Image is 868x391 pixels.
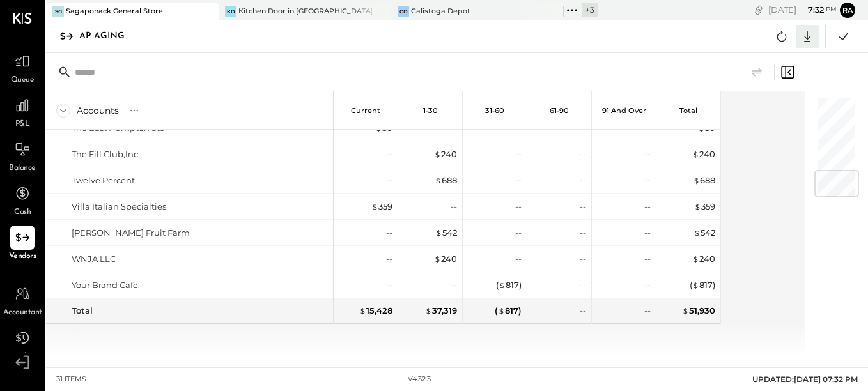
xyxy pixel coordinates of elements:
[644,253,651,265] div: --
[386,279,392,291] div: --
[644,305,651,317] div: --
[411,6,470,17] div: Calistoga Depot
[1,137,44,174] a: Balance
[435,175,442,185] span: $
[434,149,441,159] span: $
[692,149,699,159] span: $
[72,174,135,187] div: Twelve Percent
[408,374,431,385] div: v 4.32.3
[1,181,44,218] a: Cash
[1,49,44,86] a: Queue
[11,75,35,86] span: Queue
[515,201,522,213] div: --
[72,279,140,291] div: Your Brand Cafe.
[359,305,392,317] div: 15,428
[644,279,651,291] div: --
[495,305,522,317] div: ( 817 )
[826,5,837,14] span: pm
[14,351,31,363] span: Tasks
[550,106,569,115] p: 61-90
[386,227,392,239] div: --
[580,279,586,291] div: --
[451,279,457,291] div: --
[435,227,457,239] div: 542
[238,6,372,17] div: Kitchen Door in [GEOGRAPHIC_DATA]
[351,106,380,115] p: Current
[692,280,699,290] span: $
[752,374,858,384] span: UPDATED: [DATE] 07:32 PM
[435,174,457,187] div: 688
[72,227,190,239] div: [PERSON_NAME] Fruit Farm
[499,280,506,290] span: $
[692,254,699,264] span: $
[582,3,598,17] div: + 3
[371,201,378,211] span: $
[693,175,700,185] span: $
[515,227,522,239] div: --
[9,163,36,174] span: Balance
[52,6,64,17] div: SG
[386,174,392,187] div: --
[485,106,504,115] p: 31-60
[434,254,441,264] span: $
[580,174,586,187] div: --
[72,305,93,317] div: Total
[580,305,586,317] div: --
[9,251,36,263] span: Vendors
[580,253,586,265] div: --
[840,3,855,18] button: Ra
[1,326,44,363] a: Tasks
[1,282,44,319] a: Accountant
[515,148,522,160] div: --
[1,93,44,130] a: P&L
[398,6,409,17] div: CD
[690,279,715,291] div: ( 817 )
[798,4,824,16] span: 7 : 32
[694,227,715,239] div: 542
[434,148,457,160] div: 240
[580,148,586,160] div: --
[1,226,44,263] a: Vendors
[515,253,522,265] div: --
[72,201,166,213] div: Villa Italian Specialties
[14,207,31,218] span: Cash
[359,305,366,316] span: $
[682,305,715,317] div: 51,930
[515,174,522,187] div: --
[386,253,392,265] div: --
[435,227,442,238] span: $
[692,148,715,160] div: 240
[3,307,42,319] span: Accountant
[694,201,715,213] div: 359
[694,227,701,238] span: $
[451,201,457,213] div: --
[434,253,457,265] div: 240
[77,104,119,117] div: Accounts
[644,148,651,160] div: --
[79,26,137,47] div: AP Aging
[15,119,30,130] span: P&L
[496,279,522,291] div: ( 817 )
[56,374,86,385] div: 31 items
[423,106,438,115] p: 1-30
[66,6,163,17] div: Sagaponack General Store
[752,3,765,17] div: copy link
[371,201,392,213] div: 359
[644,174,651,187] div: --
[694,201,701,211] span: $
[498,305,505,316] span: $
[693,174,715,187] div: 688
[375,123,382,133] span: $
[692,253,715,265] div: 240
[602,106,646,115] p: 91 and Over
[679,106,697,115] p: Total
[425,305,457,317] div: 37,319
[72,253,116,265] div: WNJA LLC
[682,305,689,316] span: $
[386,148,392,160] div: --
[644,201,651,213] div: --
[644,227,651,239] div: --
[698,123,705,133] span: $
[768,4,837,16] div: [DATE]
[225,6,236,17] div: KD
